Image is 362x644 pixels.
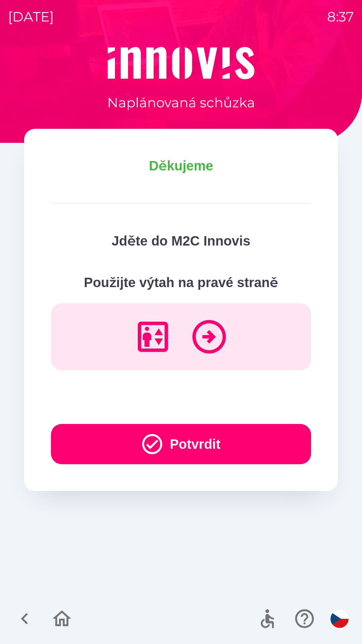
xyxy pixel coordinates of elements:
[8,7,54,27] p: [DATE]
[107,93,255,113] p: Naplánovaná schůzka
[327,7,354,27] p: 8:37
[330,610,349,628] img: cs flag
[24,47,338,79] img: Logo
[51,231,311,251] p: Jděte do M2C Innovis
[51,424,311,464] button: Potvrdit
[51,156,311,176] p: Děkujeme
[51,272,311,292] p: Použijte výtah na pravé straně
